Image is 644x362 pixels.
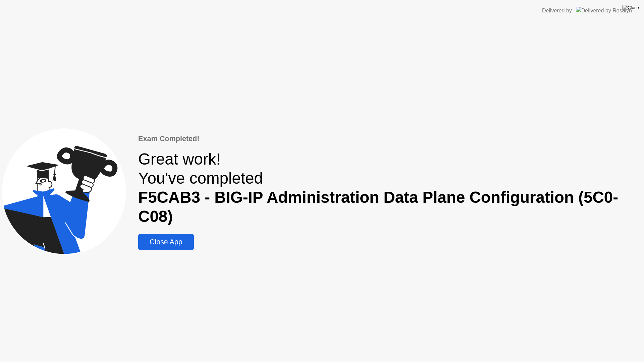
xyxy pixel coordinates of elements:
img: Close [622,5,639,10]
div: Close App [140,238,192,246]
div: Great work! You've completed [138,149,642,226]
img: Delivered by Rosalyn [576,7,632,14]
div: Exam Completed! [138,133,642,144]
div: Delivered by [542,7,572,15]
b: F5CAB3 - BIG-IP Administration Data Plane Configuration (5C0-C08) [138,188,618,225]
button: Close App [138,234,194,250]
